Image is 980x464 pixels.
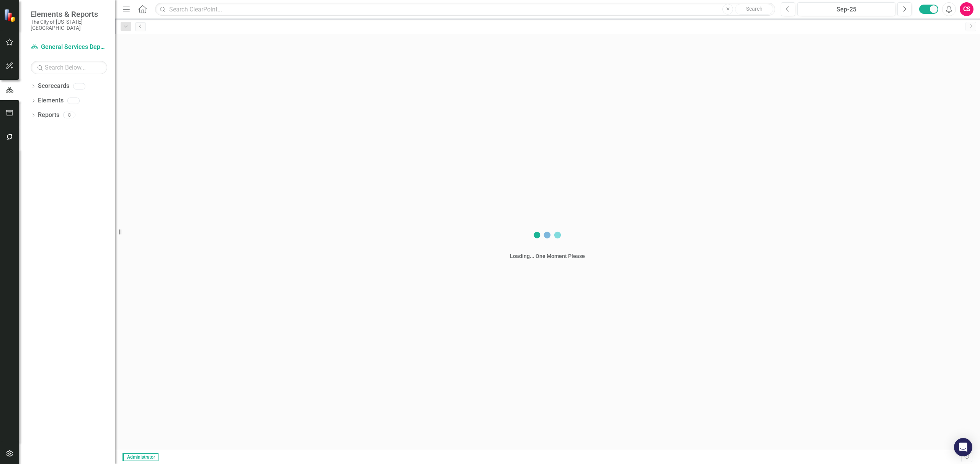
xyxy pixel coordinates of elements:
span: Administrator [122,453,158,461]
a: Reports [38,111,59,120]
a: Elements [38,96,64,105]
div: Sep-25 [800,5,893,14]
small: The City of [US_STATE][GEOGRAPHIC_DATA] [31,19,107,31]
input: Search Below... [31,61,107,74]
button: Search [735,4,773,15]
a: General Services Department Strategic Plan [DATE]-[DATE] [31,43,107,52]
span: Search [746,6,763,12]
button: CS [960,2,973,16]
div: Loading... One Moment Please [510,252,585,260]
img: ClearPoint Strategy [4,9,17,22]
div: Open Intercom Messenger [954,438,972,456]
span: Elements & Reports [31,10,107,19]
div: 8 [63,112,75,118]
a: Scorecards [38,82,69,91]
button: Sep-25 [797,2,895,16]
input: Search ClearPoint... [155,3,775,16]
